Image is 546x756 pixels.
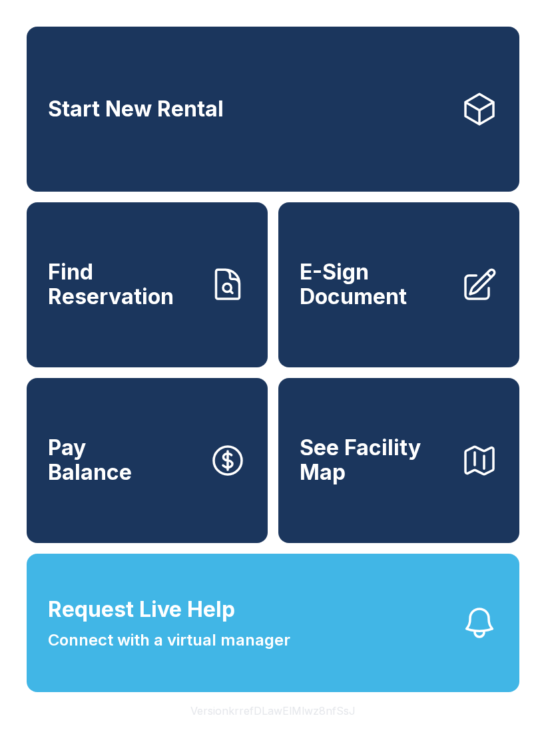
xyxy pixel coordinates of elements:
span: Find Reservation [48,260,198,309]
span: See Facility Map [300,436,450,484]
button: PayBalance [27,378,268,543]
a: E-Sign Document [278,202,519,367]
button: Request Live HelpConnect with a virtual manager [27,554,519,692]
span: Connect with a virtual manager [48,628,290,652]
span: Pay Balance [48,436,132,484]
span: Start New Rental [48,97,224,122]
button: See Facility Map [278,378,519,543]
span: Request Live Help [48,594,235,626]
a: Start New Rental [27,27,519,192]
a: Find Reservation [27,202,268,367]
button: VersionkrrefDLawElMlwz8nfSsJ [180,692,366,729]
span: E-Sign Document [300,260,450,309]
